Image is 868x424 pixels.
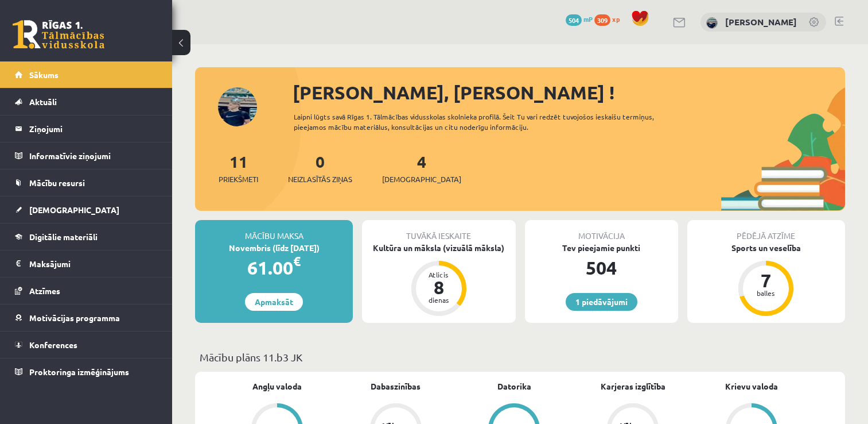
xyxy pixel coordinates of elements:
[566,293,637,311] a: 1 piedāvājumi
[594,14,625,24] a: 309 xp
[29,250,158,277] legend: Maksājumi
[252,380,302,392] a: Angļu valoda
[29,142,158,169] legend: Informatīvie ziņojumi
[362,242,515,318] a: Kultūra un māksla (vizuālā māksla) Atlicis 8 dienas
[245,293,303,311] a: Apmaksāt
[29,97,57,107] span: Aktuāli
[294,111,684,132] div: Laipni lūgts savā Rīgas 1. Tālmācības vidusskolas skolnieka profilā. Šeit Tu vari redzēt tuvojošo...
[612,14,620,24] span: xp
[29,205,119,215] span: [DEMOGRAPHIC_DATA]
[15,332,158,358] a: Konferences
[422,278,456,296] div: 8
[29,340,77,350] span: Konferences
[687,242,845,254] div: Sports un veselība
[15,61,158,88] a: Sākums
[422,296,456,303] div: dienas
[15,223,158,250] a: Digitālie materiāli
[382,151,461,185] a: 4[DEMOGRAPHIC_DATA]
[525,242,678,254] div: Tev pieejamie punkti
[687,242,845,318] a: Sports un veselība 7 balles
[219,174,258,185] span: Priekšmeti
[29,367,129,377] span: Proktoringa izmēģinājums
[601,380,665,392] a: Karjeras izglītība
[583,14,593,24] span: mP
[15,359,158,385] a: Proktoringa izmēģinājums
[687,220,845,242] div: Pēdējā atzīme
[29,178,85,188] span: Mācību resursi
[29,286,60,296] span: Atzīmes
[497,380,531,392] a: Datorika
[29,115,158,142] legend: Ziņojumi
[566,14,593,24] a: 504 mP
[15,88,158,115] a: Aktuāli
[525,254,678,282] div: 504
[749,271,783,290] div: 7
[195,242,353,254] div: Novembris (līdz [DATE])
[15,196,158,223] a: [DEMOGRAPHIC_DATA]
[362,242,515,254] div: Kultūra un māksla (vizuālā māksla)
[15,142,158,169] a: Informatīvie ziņojumi
[195,254,353,282] div: 61.00
[749,290,783,296] div: balles
[422,271,456,278] div: Atlicis
[29,313,120,323] span: Motivācijas programma
[15,169,158,196] a: Mācību resursi
[288,174,352,185] span: Neizlasītās ziņas
[219,151,258,185] a: 11Priekšmeti
[293,79,845,106] div: [PERSON_NAME], [PERSON_NAME] !
[195,220,353,242] div: Mācību maksa
[29,70,59,80] span: Sākums
[29,232,98,242] span: Digitālie materiāli
[566,14,582,26] span: 504
[525,220,678,242] div: Motivācija
[15,304,158,331] a: Motivācijas programma
[706,17,718,29] img: Gustavs Siliņš
[382,174,461,185] span: [DEMOGRAPHIC_DATA]
[725,380,778,392] a: Krievu valoda
[200,349,840,365] p: Mācību plāns 11.b3 JK
[15,250,158,277] a: Maksājumi
[13,20,104,49] a: Rīgas 1. Tālmācības vidusskola
[15,115,158,142] a: Ziņojumi
[725,16,797,28] a: [PERSON_NAME]
[594,14,610,26] span: 309
[362,220,515,242] div: Tuvākā ieskaite
[288,151,352,185] a: 0Neizlasītās ziņas
[293,253,301,269] span: €
[371,380,421,392] a: Dabaszinības
[15,277,158,304] a: Atzīmes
